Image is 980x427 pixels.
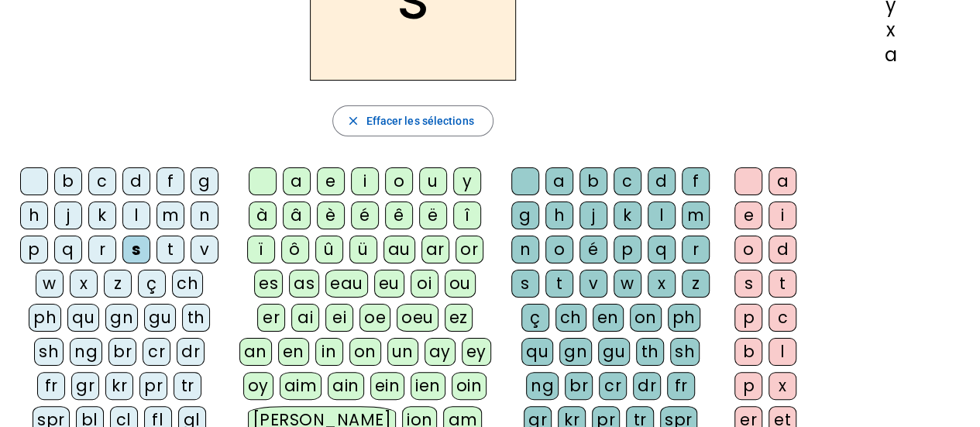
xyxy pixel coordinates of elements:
[315,338,343,366] div: in
[421,236,449,263] div: ar
[122,236,150,263] div: s
[383,236,415,263] div: au
[598,338,630,366] div: gu
[670,338,700,366] div: sh
[385,167,413,195] div: o
[734,236,762,263] div: o
[411,372,445,400] div: ien
[257,304,285,332] div: er
[346,114,359,128] mat-icon: close
[682,270,710,298] div: z
[359,304,390,332] div: oe
[325,270,368,298] div: eau
[239,338,272,366] div: an
[243,372,273,400] div: oy
[614,236,641,263] div: p
[769,201,796,229] div: i
[325,304,353,332] div: ei
[511,236,539,263] div: n
[545,201,573,229] div: h
[734,338,762,366] div: b
[289,270,319,298] div: as
[462,338,491,366] div: ey
[648,236,676,263] div: q
[419,201,447,229] div: ë
[139,372,167,400] div: pr
[397,304,438,332] div: oeu
[769,167,796,195] div: a
[826,46,955,64] div: a
[366,112,473,130] span: Effacer les sélections
[249,201,277,229] div: à
[579,270,607,298] div: v
[599,372,627,400] div: cr
[54,167,82,195] div: b
[37,372,65,400] div: fr
[559,338,592,366] div: gn
[545,167,573,195] div: a
[419,167,447,195] div: u
[579,201,607,229] div: j
[668,304,700,332] div: ph
[191,167,218,195] div: g
[54,201,82,229] div: j
[769,372,796,400] div: x
[565,372,593,400] div: br
[191,236,218,263] div: v
[769,304,796,332] div: c
[88,167,116,195] div: c
[521,304,549,332] div: ç
[636,338,664,366] div: th
[156,201,184,229] div: m
[143,338,170,366] div: cr
[648,201,676,229] div: l
[734,201,762,229] div: e
[20,236,48,263] div: p
[315,236,343,263] div: û
[349,236,377,263] div: ü
[122,201,150,229] div: l
[138,270,166,298] div: ç
[88,236,116,263] div: r
[182,304,210,332] div: th
[630,304,662,332] div: on
[108,338,136,366] div: br
[614,201,641,229] div: k
[545,270,573,298] div: t
[191,201,218,229] div: n
[385,201,413,229] div: ê
[667,372,695,400] div: fr
[734,270,762,298] div: s
[734,372,762,400] div: p
[34,338,64,366] div: sh
[593,304,624,332] div: en
[36,270,64,298] div: w
[172,270,203,298] div: ch
[122,167,150,195] div: d
[633,372,661,400] div: dr
[445,304,473,332] div: ez
[351,167,379,195] div: i
[511,201,539,229] div: g
[328,372,364,400] div: ain
[826,21,955,40] div: x
[349,338,381,366] div: on
[453,167,481,195] div: y
[579,236,607,263] div: é
[156,236,184,263] div: t
[453,201,481,229] div: î
[70,270,98,298] div: x
[769,236,796,263] div: d
[283,167,311,195] div: a
[411,270,438,298] div: oi
[71,372,99,400] div: gr
[104,270,132,298] div: z
[614,270,641,298] div: w
[332,105,493,136] button: Effacer les sélections
[555,304,586,332] div: ch
[174,372,201,400] div: tr
[648,167,676,195] div: d
[177,338,205,366] div: dr
[280,372,322,400] div: aim
[425,338,456,366] div: ay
